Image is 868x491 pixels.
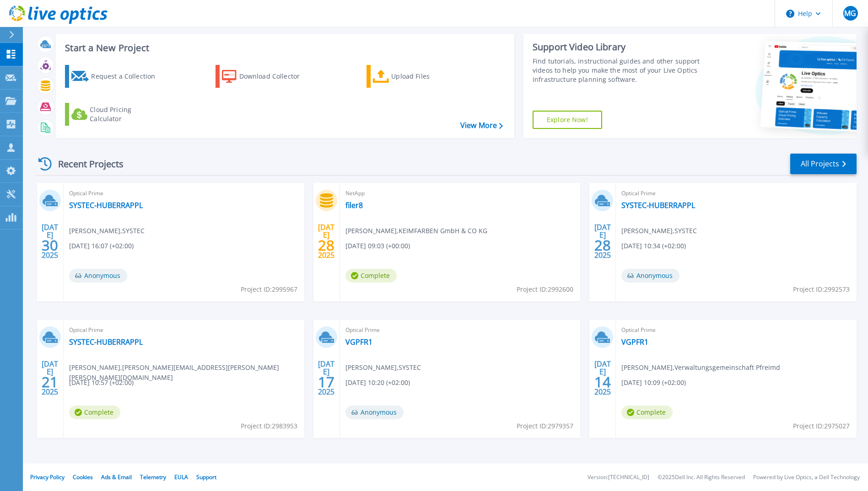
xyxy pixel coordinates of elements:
a: Privacy Policy [30,473,65,481]
li: Version: [TECHNICAL_ID] [588,475,649,480]
span: Project ID: 2995967 [241,284,297,294]
span: Project ID: 2975027 [793,421,850,431]
span: Complete [69,406,120,419]
a: Ads & Email [101,473,132,481]
a: Telemetry [140,473,166,481]
a: All Projects [790,154,857,174]
span: 17 [318,378,334,386]
div: [DATE] 2025 [318,224,335,258]
div: Download Collector [239,67,313,85]
div: Recent Projects [35,153,136,175]
li: © 2025 Dell Inc. All Rights Reserved [658,475,745,480]
span: Complete [621,406,673,419]
span: Complete [345,269,397,283]
span: [DATE] 10:09 (+02:00) [621,378,686,388]
div: [DATE] 2025 [41,361,59,395]
a: VGPFR1 [621,337,648,347]
span: Optical Prime [69,188,299,198]
a: Download Collector [216,65,318,88]
span: [PERSON_NAME] , KEIMFARBEN GmbH & CO KG [345,226,487,236]
span: [DATE] 10:34 (+02:00) [621,241,686,251]
span: Project ID: 2992600 [517,284,573,294]
a: EULA [174,473,188,481]
span: [PERSON_NAME] , SYSTEC [621,226,697,236]
div: [DATE] 2025 [41,224,59,258]
a: VGPFR1 [345,337,372,347]
span: MG [844,10,856,17]
span: Project ID: 2992573 [793,284,850,294]
span: [PERSON_NAME] , SYSTEC [69,226,145,236]
span: [DATE] 10:57 (+02:00) [69,378,134,388]
a: SYSTEC-HUBERRAPPL [69,201,143,210]
div: Cloud Pricing Calculator [90,105,163,123]
a: Cookies [73,473,93,481]
span: Anonymous [345,406,404,419]
a: Support [196,473,216,481]
a: Cloud Pricing Calculator [65,103,167,126]
h3: Start a New Project [65,43,502,53]
a: Upload Files [367,65,469,88]
div: Find tutorials, instructional guides and other support videos to help you make the most of your L... [533,57,702,84]
span: [DATE] 10:20 (+02:00) [345,378,410,388]
div: [DATE] 2025 [594,361,611,395]
span: 21 [42,378,58,386]
span: 30 [42,241,58,249]
a: filer8 [345,201,363,210]
span: [PERSON_NAME] , Verwaltungsgemeinschaft Pfreimd [621,363,780,373]
span: 28 [318,241,334,249]
span: Optical Prime [345,325,575,335]
a: View More [460,121,503,130]
span: [DATE] 16:07 (+02:00) [69,241,134,251]
div: [DATE] 2025 [594,224,611,258]
span: NetApp [345,188,575,198]
div: Support Video Library [533,41,702,53]
a: Explore Now! [533,111,602,129]
li: Powered by Live Optics, a Dell Technology [753,475,860,480]
a: SYSTEC-HUBERRAPPL [621,201,695,210]
a: SYSTEC-HUBERRAPPL [69,337,143,347]
span: Anonymous [621,269,679,283]
div: Upload Files [391,67,464,85]
span: Optical Prime [69,325,299,335]
span: 14 [594,378,611,386]
span: Optical Prime [621,325,851,335]
span: [DATE] 09:03 (+00:00) [345,241,410,251]
span: Project ID: 2979357 [517,421,573,431]
span: Anonymous [69,269,127,283]
div: [DATE] 2025 [318,361,335,395]
span: 28 [594,241,611,249]
a: Request a Collection [65,65,167,88]
span: Project ID: 2983953 [241,421,297,431]
div: Request a Collection [91,67,164,85]
span: Optical Prime [621,188,851,198]
span: [PERSON_NAME] , SYSTEC [345,363,421,373]
span: [PERSON_NAME] , [PERSON_NAME][EMAIL_ADDRESS][PERSON_NAME][PERSON_NAME][DOMAIN_NAME] [69,363,304,383]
